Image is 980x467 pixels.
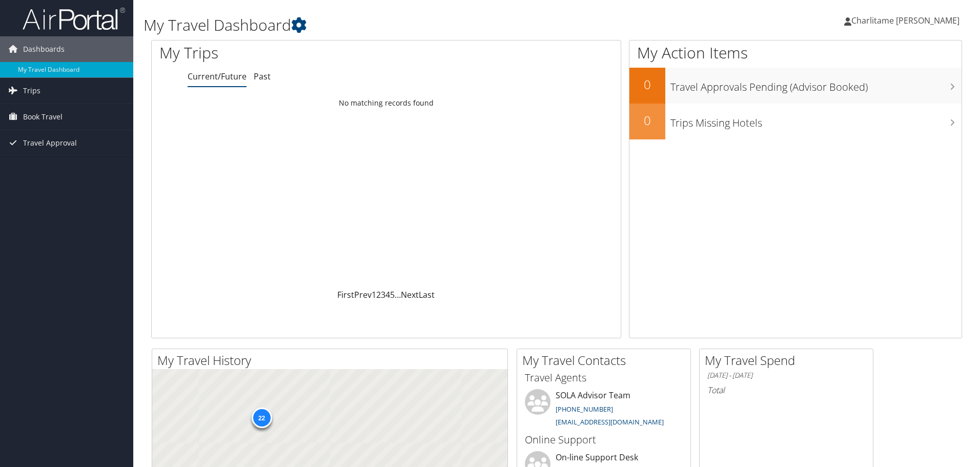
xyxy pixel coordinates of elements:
[385,289,390,300] a: 4
[23,7,125,31] img: airportal-logo.png
[844,5,970,36] a: Charlitame [PERSON_NAME]
[251,408,272,428] div: 22
[705,352,873,369] h2: My Travel Spend
[23,78,40,104] span: Trips
[159,42,418,64] h1: My Trips
[337,289,354,300] a: First
[629,76,665,93] h2: 0
[629,104,962,139] a: 0Trips Missing Hotels
[152,94,621,112] td: No matching records found
[401,289,419,300] a: Next
[525,433,683,447] h3: Online Support
[395,289,401,300] span: …
[707,371,865,380] h6: [DATE] - [DATE]
[670,111,962,130] h3: Trips Missing Hotels
[376,289,381,300] a: 2
[419,289,435,300] a: Last
[525,371,683,385] h3: Travel Agents
[851,15,959,26] span: Charlitame [PERSON_NAME]
[23,104,63,130] span: Book Travel
[522,352,690,369] h2: My Travel Contacts
[670,75,962,94] h3: Travel Approvals Pending (Advisor Booked)
[629,112,665,129] h2: 0
[23,130,77,156] span: Travel Approval
[556,404,613,414] a: [PHONE_NUMBER]
[157,352,507,369] h2: My Travel History
[23,36,65,62] span: Dashboards
[520,389,688,431] li: SOLA Advisor Team
[629,68,962,104] a: 0Travel Approvals Pending (Advisor Booked)
[390,289,395,300] a: 5
[381,289,385,300] a: 3
[188,71,247,82] a: Current/Future
[629,42,962,64] h1: My Action Items
[254,71,271,82] a: Past
[354,289,372,300] a: Prev
[144,14,695,36] h1: My Travel Dashboard
[556,417,664,427] a: [EMAIL_ADDRESS][DOMAIN_NAME]
[372,289,376,300] a: 1
[707,384,865,396] h6: Total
